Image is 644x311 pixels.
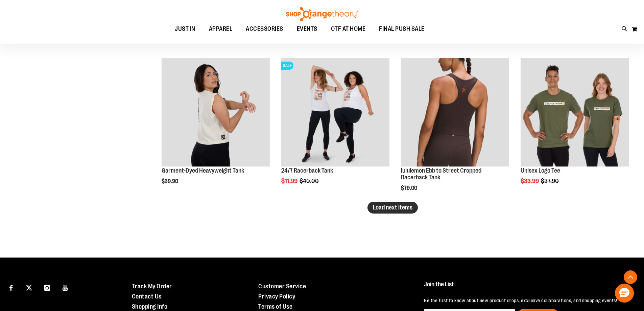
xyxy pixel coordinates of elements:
[158,55,273,202] div: product
[132,283,172,290] a: Track My Order
[541,178,560,184] span: $37.90
[202,21,239,37] a: APPAREL
[624,270,637,284] button: Back To Top
[246,21,283,37] span: ACCESSORIES
[258,283,306,290] a: Customer Service
[162,178,179,184] span: $39.90
[401,58,509,166] img: OTF lululemon Womens Ebb to Street Cropped Racerback Tank Brown
[521,58,629,166] img: Unisex Logo Tee
[401,58,509,168] a: OTF lululemon Womens Ebb to Street Cropped Racerback Tank Brown
[517,55,632,202] div: product
[290,21,324,37] a: EVENTS
[521,178,540,184] span: $33.99
[373,204,412,211] span: Load next items
[285,7,359,21] img: Shop Orangetheory
[258,293,295,300] a: Privacy Policy
[209,21,233,37] span: APPAREL
[132,303,168,310] a: Shopping Info
[424,281,628,294] h4: Join the List
[168,21,202,37] a: JUST IN
[331,21,366,37] span: OTF AT HOME
[324,21,373,37] a: OTF AT HOME
[398,55,512,208] div: product
[23,281,35,293] a: Visit our X page
[401,167,481,181] a: lululemon Ebb to Street Cropped Racerback Tank
[281,167,333,174] a: 24/7 Racerback Tank
[278,55,393,202] div: product
[26,285,32,291] img: Twitter
[372,21,431,37] a: FINAL PUSH SALE
[281,58,389,168] a: 24/7 Racerback TankSALE
[300,178,320,184] span: $40.00
[401,185,418,191] span: $79.00
[162,58,270,166] img: Garment-Dyed Heavyweight Tank
[521,167,560,174] a: Unisex Logo Tee
[281,62,293,70] span: SALE
[59,281,71,293] a: Visit our Youtube page
[297,21,317,37] span: EVENTS
[281,58,389,166] img: 24/7 Racerback Tank
[132,293,162,300] a: Contact Us
[239,21,290,37] a: ACCESSORIES
[615,284,634,303] button: Hello, have a question? Let’s chat.
[424,297,628,304] p: Be the first to know about new product drops, exclusive collaborations, and shopping events!
[258,303,292,310] a: Terms of Use
[379,21,425,37] span: FINAL PUSH SALE
[5,281,17,293] a: Visit our Facebook page
[162,58,270,168] a: Garment-Dyed Heavyweight Tank
[175,21,195,37] span: JUST IN
[41,281,53,293] a: Visit our Instagram page
[281,178,299,184] span: $11.99
[162,167,244,174] a: Garment-Dyed Heavyweight Tank
[367,202,418,214] button: Load next items
[521,58,629,168] a: Unisex Logo Tee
